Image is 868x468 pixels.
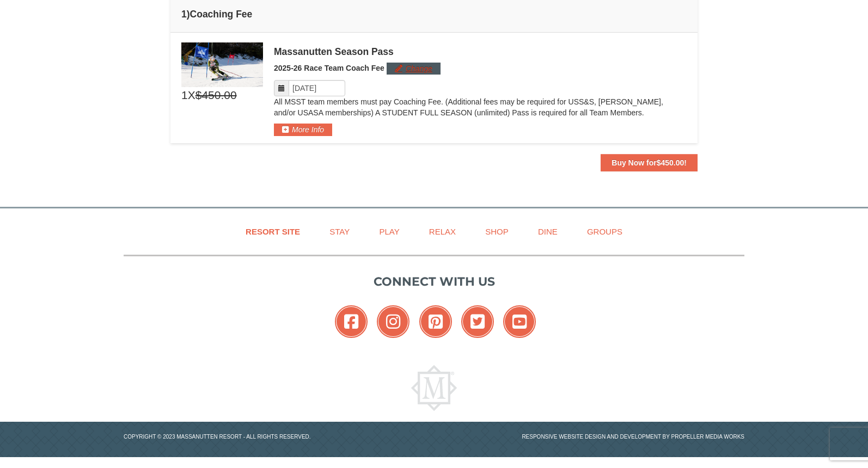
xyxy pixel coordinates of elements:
[274,46,687,57] div: Massanutten Season Pass
[573,219,636,244] a: Groups
[522,434,744,440] a: Responsive website design and development by Propeller Media Works
[472,219,522,244] a: Shop
[181,87,188,103] span: 1
[188,87,195,103] span: X
[274,96,687,118] p: All MSST team members must pay Coaching Fee. (Additional fees may be required for USS&S, [PERSON_...
[415,219,469,244] a: Relax
[601,154,698,171] button: Buy Now for$450.00!
[181,9,687,20] h4: 1 Coaching Fee
[316,219,363,244] a: Stay
[387,63,441,75] button: Change
[274,124,332,136] button: More Info
[657,158,684,167] span: $450.00
[115,433,434,441] p: Copyright © 2023 Massanutten Resort - All Rights Reserved.
[365,219,413,244] a: Play
[524,219,571,244] a: Dine
[411,365,457,411] img: Massanutten Resort Logo
[232,219,314,244] a: Resort Site
[274,64,384,72] span: 2025-26 Race Team Coach Fee
[181,42,263,87] img: 6619937-211-5c6956ec.jpg
[195,87,237,103] span: $450.00
[612,158,687,167] strong: Buy Now for !
[124,273,744,291] p: Connect with us
[187,9,190,20] span: )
